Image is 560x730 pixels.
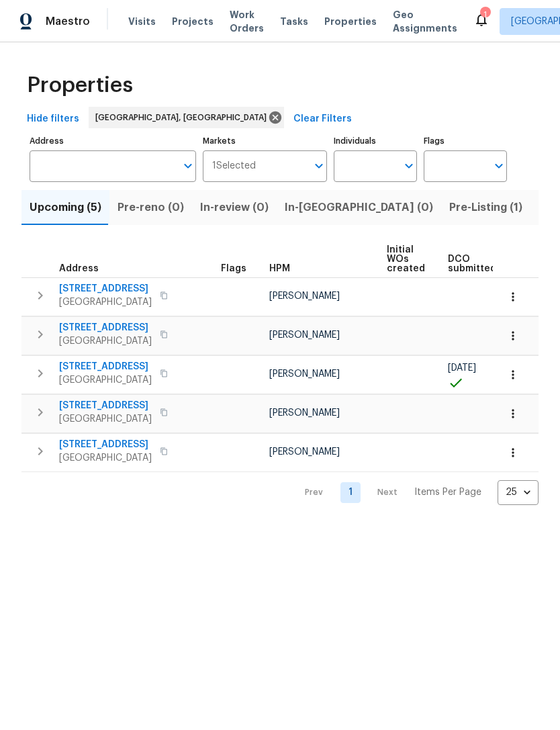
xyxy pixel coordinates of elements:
[89,107,284,128] div: [GEOGRAPHIC_DATA], [GEOGRAPHIC_DATA]
[310,156,328,175] button: Open
[46,15,90,28] span: Maestro
[269,408,340,418] span: [PERSON_NAME]
[59,360,152,373] span: [STREET_ADDRESS]
[59,373,152,387] span: [GEOGRAPHIC_DATA]
[448,255,496,273] span: DCO submitted
[285,198,433,217] span: In-[GEOGRAPHIC_DATA] (0)
[203,137,328,145] label: Markets
[59,399,152,412] span: [STREET_ADDRESS]
[400,156,418,175] button: Open
[489,156,508,175] button: Open
[30,137,196,145] label: Address
[269,330,340,340] span: [PERSON_NAME]
[59,438,152,451] span: [STREET_ADDRESS]
[292,480,539,505] nav: Pagination Navigation
[59,334,152,348] span: [GEOGRAPHIC_DATA]
[212,161,256,172] span: 1 Selected
[59,321,152,334] span: [STREET_ADDRESS]
[27,79,133,92] span: Properties
[269,447,340,457] span: [PERSON_NAME]
[393,8,457,35] span: Geo Assignments
[30,198,101,217] span: Upcoming (5)
[293,111,352,128] span: Clear Filters
[59,451,152,465] span: [GEOGRAPHIC_DATA]
[59,295,152,309] span: [GEOGRAPHIC_DATA]
[221,264,246,273] span: Flags
[480,8,489,21] div: 1
[449,198,522,217] span: Pre-Listing (1)
[59,264,99,273] span: Address
[424,137,507,145] label: Flags
[448,363,476,373] span: [DATE]
[324,15,377,28] span: Properties
[21,107,85,132] button: Hide filters
[269,369,340,379] span: [PERSON_NAME]
[95,111,272,124] span: [GEOGRAPHIC_DATA], [GEOGRAPHIC_DATA]
[334,137,417,145] label: Individuals
[118,198,184,217] span: Pre-reno (0)
[498,475,539,510] div: 25
[128,15,156,28] span: Visits
[340,482,361,503] a: Goto page 1
[230,8,264,35] span: Work Orders
[269,264,290,273] span: HPM
[59,412,152,426] span: [GEOGRAPHIC_DATA]
[179,156,197,175] button: Open
[269,291,340,301] span: [PERSON_NAME]
[280,17,308,26] span: Tasks
[288,107,357,132] button: Clear Filters
[59,282,152,295] span: [STREET_ADDRESS]
[172,15,214,28] span: Projects
[200,198,269,217] span: In-review (0)
[387,245,425,273] span: Initial WOs created
[414,486,481,499] p: Items Per Page
[27,111,79,128] span: Hide filters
